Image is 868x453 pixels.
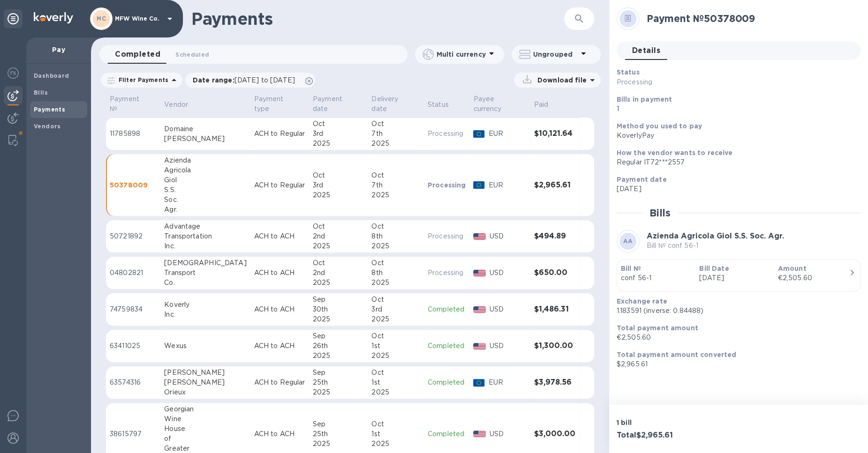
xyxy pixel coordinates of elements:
div: of [164,434,246,444]
p: 63411025 [110,341,157,351]
div: 1st [371,341,420,351]
p: Filter Payments [115,76,168,84]
p: Completed [428,341,466,351]
img: USD [473,306,486,313]
p: 1 bill [617,418,735,427]
p: ACH to ACH [254,268,305,278]
p: conf 56-1 [621,273,692,283]
p: 11785898 [110,129,157,139]
div: 3rd [313,129,364,139]
div: 26th [313,341,364,351]
h3: $494.89 [534,232,575,241]
div: Oct [371,119,420,129]
div: 2025 [371,241,420,251]
b: Payments [34,106,65,113]
p: Processing [428,268,466,278]
p: ACH to ACH [254,304,305,314]
img: USD [473,343,486,349]
p: [DATE] [699,273,770,283]
p: Multi currency [437,50,486,59]
div: KoverlyPay [617,131,853,141]
p: €2,505.60 [617,333,853,342]
div: 2025 [313,439,364,449]
b: Payment date [617,176,667,183]
div: 2025 [371,314,420,324]
p: Completed [428,304,466,314]
div: Oct [371,368,420,378]
p: USD [490,304,527,314]
p: 50378009 [110,180,157,190]
div: 25th [313,429,364,439]
div: 2025 [313,190,364,200]
div: Wexus [164,341,246,351]
h2: Bills [649,207,671,219]
p: Payment date [313,94,352,114]
b: Vendors [34,123,61,130]
h2: Payment № 50378009 [647,13,853,24]
b: AA [623,238,632,245]
p: EUR [488,129,526,139]
p: Date range : [193,75,300,85]
div: Oct [371,419,420,429]
div: Wine [164,414,246,424]
div: 8th [371,268,420,278]
div: 2025 [313,139,364,149]
div: Co. [164,278,246,288]
span: Payment № [110,94,157,114]
p: ACH to ACH [254,231,305,241]
p: 04802821 [110,268,157,278]
div: Domaine [164,124,246,134]
span: Delivery date [371,94,420,114]
p: EUR [488,378,526,387]
b: Bills in payment [617,96,672,103]
span: Vendor [164,100,200,110]
p: Processing [428,231,466,241]
div: Sep [313,419,364,429]
div: 3rd [371,304,420,314]
b: Amount [778,265,807,272]
div: 1st [371,378,420,387]
img: USD [473,431,486,437]
div: [PERSON_NAME] [164,134,246,144]
div: Oct [371,222,420,231]
img: USD [473,270,486,276]
p: Payment type [254,94,293,114]
p: $2,965.61 [617,359,853,369]
span: Paid [534,100,561,110]
div: Sep [313,368,364,378]
p: ACH to Regular [254,129,305,139]
div: Regular IT72***2557 [617,157,853,167]
span: Status [428,100,461,110]
h3: $10,121.64 [534,129,575,138]
div: 8th [371,231,420,241]
div: Transport [164,268,246,278]
div: 7th [371,180,420,190]
div: Sep [313,295,364,304]
p: Pay [34,45,83,54]
h3: Total $2,965.61 [617,431,735,440]
p: USD [490,231,527,241]
b: Bills [34,89,48,96]
div: 1st [371,429,420,439]
h3: $2,965.61 [534,181,575,190]
div: Oct [313,171,364,180]
div: Soc. [164,195,246,205]
p: Bill № conf 56-1 [647,241,784,251]
h3: $3,000.00 [534,430,575,438]
p: 74759834 [110,304,157,314]
span: Payment type [254,94,305,114]
p: Completed [428,378,466,387]
div: Unpin categories [4,9,23,28]
div: Oct [371,171,420,180]
b: Bill № [621,265,641,272]
b: Bill Date [699,265,729,272]
div: S.S. [164,185,246,195]
h3: $3,978.56 [534,378,575,387]
p: Processing [428,129,466,139]
div: Date range:[DATE] to [DATE] [185,73,315,88]
div: Transportation [164,231,246,241]
p: Vendor [164,100,188,110]
div: 2025 [313,241,364,251]
div: 2025 [313,387,364,397]
div: [DEMOGRAPHIC_DATA] [164,258,246,268]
